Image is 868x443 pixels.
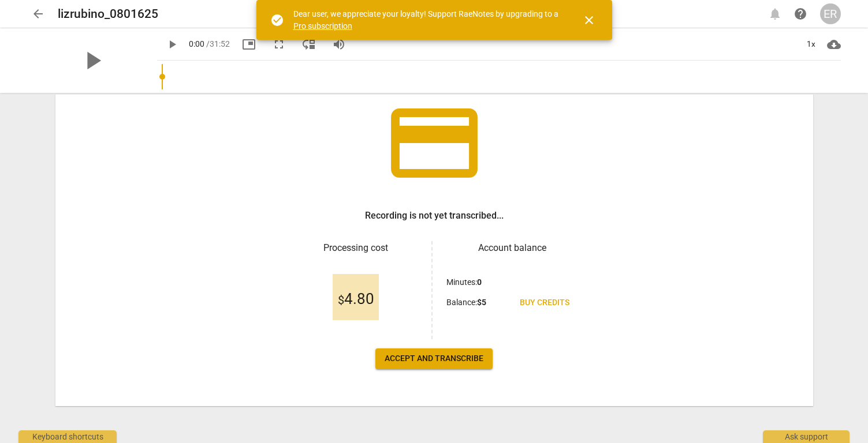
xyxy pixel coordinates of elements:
button: Picture in picture [239,34,259,55]
p: Balance : [446,296,486,309]
button: ER [820,3,841,24]
span: credit_card [382,91,486,195]
span: / 31:52 [206,39,230,48]
span: volume_up [332,37,346,51]
h3: Account balance [446,241,579,255]
button: Play [162,34,182,55]
div: Dear user, we appreciate your loyalty! Support RaeNotes by upgrading to a [293,8,561,32]
span: 4.80 [338,291,374,308]
h3: Recording is not yet transcribed... [365,209,504,223]
div: 1x [800,35,822,54]
a: Pro subscription [293,21,352,31]
button: Fullscreen [269,34,289,55]
p: Minutes : [446,276,482,288]
span: picture_in_picture [242,37,256,51]
button: View player as separate pane [299,34,319,55]
a: Buy credits [511,292,579,313]
span: play_arrow [165,37,179,51]
h2: lizrubino_0801625 [58,7,158,21]
button: Close [575,6,603,34]
b: $ 5 [477,298,486,307]
span: play_arrow [77,46,107,76]
h3: Processing cost [290,241,422,255]
a: Help [790,3,811,24]
span: cloud_download [827,37,841,51]
div: Keyboard shortcuts [18,430,117,443]
span: help [794,7,807,21]
span: fullscreen [272,37,286,51]
div: Ask support [763,430,850,443]
button: Volume [329,34,349,55]
span: 0:00 [189,39,204,48]
span: $ [338,293,344,307]
span: move_down [302,37,316,51]
span: close [582,13,596,27]
span: arrow_back [31,7,45,21]
span: Accept and transcribe [385,353,483,365]
span: check_circle [270,13,284,27]
button: Accept and transcribe [375,348,493,369]
span: Buy credits [520,297,569,309]
b: 0 [477,277,482,287]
